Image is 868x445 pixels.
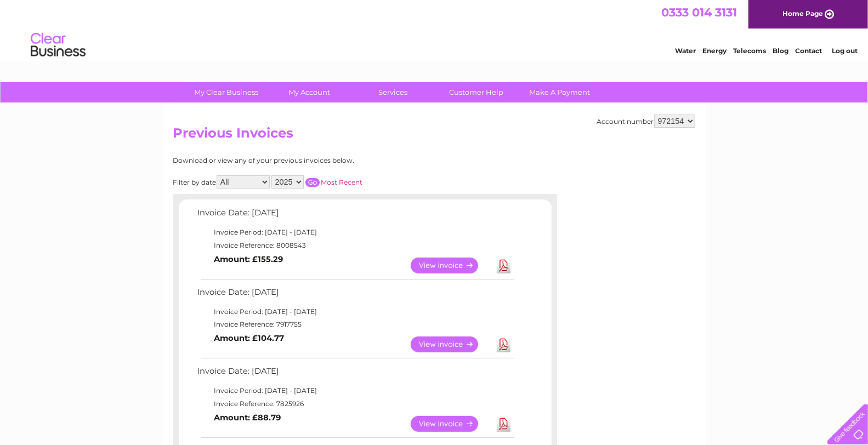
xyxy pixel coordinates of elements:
div: Account number [597,115,695,128]
b: Amount: £88.79 [214,413,281,423]
a: View [411,258,491,273]
td: Invoice Reference: 8008543 [195,239,516,252]
a: Water [675,47,696,55]
b: Amount: £104.77 [214,333,285,343]
td: Invoice Date: [DATE] [195,285,516,305]
a: Telecoms [733,47,766,55]
a: 0333 014 3131 [661,5,737,19]
a: Most Recent [321,178,363,186]
td: Invoice Period: [DATE] - [DATE] [195,226,516,239]
td: Invoice Period: [DATE] - [DATE] [195,305,516,318]
td: Invoice Date: [DATE] [195,206,516,226]
a: View [411,336,491,352]
b: Amount: £155.29 [214,254,283,264]
td: Invoice Reference: 7825926 [195,397,516,410]
a: My Account [264,82,355,102]
a: Customer Help [431,82,521,102]
a: Services [348,82,438,102]
h2: Previous Invoices [173,125,695,146]
a: Contact [795,47,822,55]
td: Invoice Date: [DATE] [195,364,516,384]
a: Energy [702,47,727,55]
td: Invoice Reference: 7917755 [195,318,516,331]
a: View [411,416,491,432]
div: Download or view any of your previous invoices below. [173,157,461,164]
a: Download [497,336,510,352]
a: Make A Payment [514,82,605,102]
a: Download [497,416,510,432]
a: My Clear Business [181,82,271,102]
div: Clear Business is a trading name of Verastar Limited (registered in [GEOGRAPHIC_DATA] No. 3667643... [175,6,694,53]
a: Download [497,258,510,273]
div: Filter by date [173,175,461,189]
img: logo.png [30,28,86,62]
a: Blog [773,47,788,55]
a: Log out [832,47,858,55]
td: Invoice Period: [DATE] - [DATE] [195,384,516,397]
